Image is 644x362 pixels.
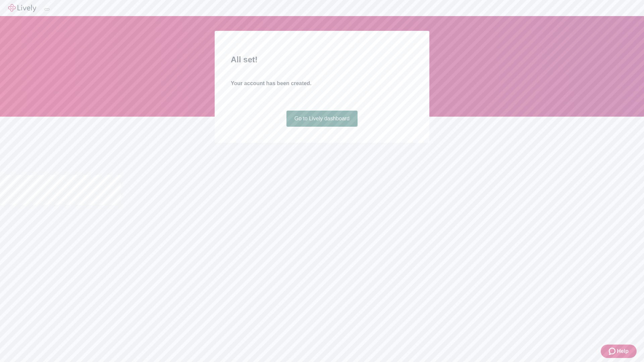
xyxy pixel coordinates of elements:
[8,4,36,12] img: Lively
[231,79,413,87] h4: Your account has been created.
[286,111,358,127] a: Go to Lively dashboard
[231,54,413,66] h2: All set!
[601,345,637,358] button: Zendesk support iconHelp
[44,8,50,10] button: Log out
[617,347,629,355] span: Help
[609,347,617,355] svg: Zendesk support icon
